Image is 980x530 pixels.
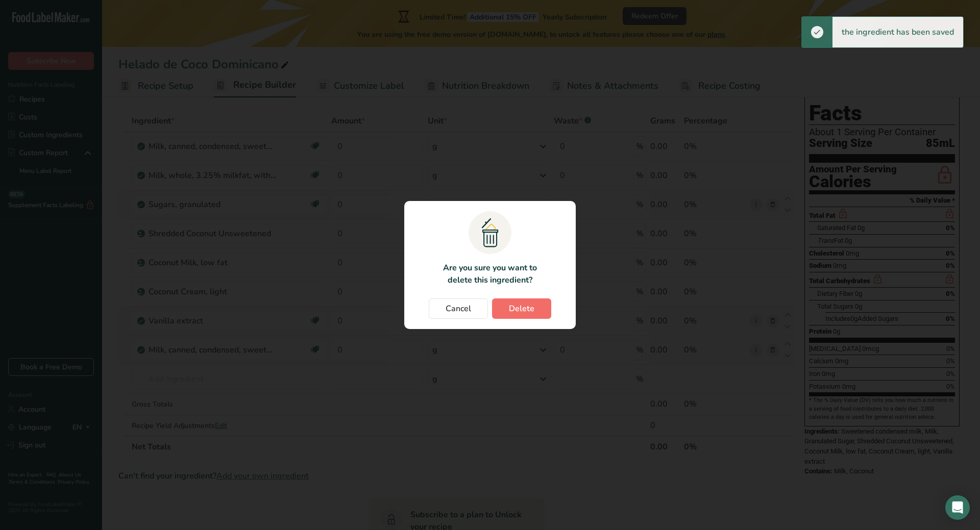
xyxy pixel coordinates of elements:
[437,262,543,286] p: Are you sure you want to delete this ingredient?
[429,298,488,319] button: Cancel
[509,302,534,315] span: Delete
[832,17,963,47] div: the ingredient has been saved
[446,302,471,315] span: Cancel
[945,495,970,520] div: Open Intercom Messenger
[492,298,551,319] button: Delete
